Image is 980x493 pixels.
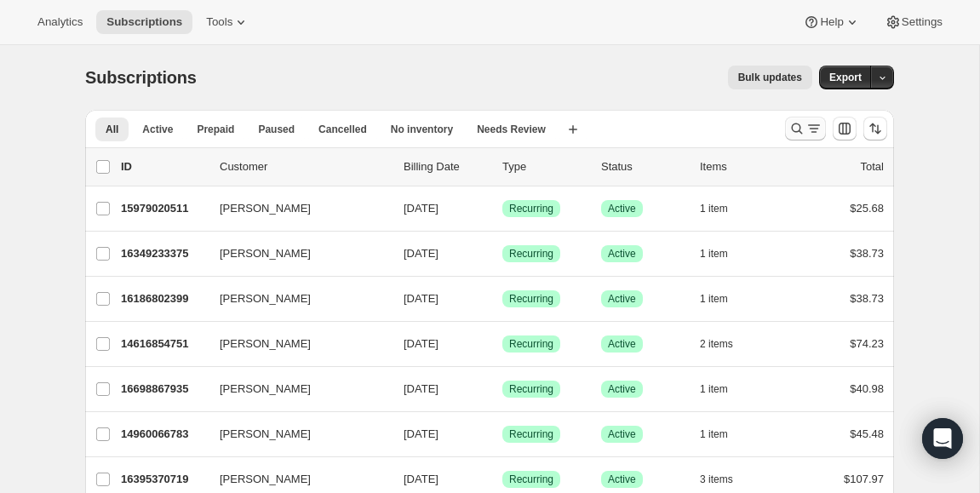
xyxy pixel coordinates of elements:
[404,202,438,215] span: [DATE]
[502,158,587,175] div: Type
[404,247,438,260] span: [DATE]
[209,330,380,358] button: [PERSON_NAME]
[833,117,857,140] button: Customize table column order and visibility
[404,473,438,485] span: [DATE]
[121,200,206,217] p: 15979020511
[902,15,943,29] span: Settings
[142,123,173,136] span: Active
[608,292,636,306] span: Active
[819,66,872,89] button: Export
[121,158,884,175] div: IDCustomerBilling DateTypeStatusItemsTotal
[121,467,884,491] div: 16395370719[PERSON_NAME][DATE]SuccessRecurringSuccessActive3 items$107.97
[209,195,380,222] button: [PERSON_NAME]
[404,158,489,175] p: Billing Date
[121,377,884,401] div: 16698867935[PERSON_NAME][DATE]SuccessRecurringSuccessActive1 item$40.98
[861,158,884,175] p: Total
[318,123,367,136] span: Cancelled
[121,381,206,398] p: 16698867935
[700,247,728,261] span: 1 item
[106,123,118,136] span: All
[209,285,380,312] button: [PERSON_NAME]
[121,158,206,175] p: ID
[121,335,206,353] p: 14616854751
[509,247,553,261] span: Recurring
[850,292,884,305] span: $38.73
[700,197,747,221] button: 1 item
[785,117,826,140] button: Search and filter results
[509,292,553,306] span: Recurring
[608,427,636,441] span: Active
[220,290,311,307] span: [PERSON_NAME]
[509,427,553,441] span: Recurring
[121,332,884,356] div: 14616854751[PERSON_NAME][DATE]SuccessRecurringSuccessActive2 items$74.23
[608,382,636,396] span: Active
[220,381,311,398] span: [PERSON_NAME]
[863,117,887,140] button: Sort the results
[874,10,953,34] button: Settings
[850,337,884,350] span: $74.23
[700,382,728,396] span: 1 item
[700,242,747,266] button: 1 item
[608,202,636,215] span: Active
[209,375,380,403] button: [PERSON_NAME]
[121,287,884,311] div: 16186802399[PERSON_NAME][DATE]SuccessRecurringSuccessActive1 item$38.73
[700,332,752,356] button: 2 items
[700,202,728,215] span: 1 item
[220,158,390,175] p: Customer
[258,123,295,136] span: Paused
[700,422,747,446] button: 1 item
[404,382,438,395] span: [DATE]
[601,158,686,175] p: Status
[850,427,884,440] span: $45.48
[850,202,884,215] span: $25.68
[844,473,884,485] span: $107.97
[197,123,234,136] span: Prepaid
[206,15,232,29] span: Tools
[700,377,747,401] button: 1 item
[608,473,636,486] span: Active
[820,15,843,29] span: Help
[209,240,380,267] button: [PERSON_NAME]
[728,66,812,89] button: Bulk updates
[850,247,884,260] span: $38.73
[509,382,553,396] span: Recurring
[509,337,553,351] span: Recurring
[209,421,380,448] button: [PERSON_NAME]
[121,471,206,488] p: 16395370719
[220,471,311,488] span: [PERSON_NAME]
[96,10,192,34] button: Subscriptions
[700,473,733,486] span: 3 items
[700,337,733,351] span: 2 items
[196,10,260,34] button: Tools
[850,382,884,395] span: $40.98
[700,158,785,175] div: Items
[404,292,438,305] span: [DATE]
[27,10,93,34] button: Analytics
[209,466,380,493] button: [PERSON_NAME]
[700,287,747,311] button: 1 item
[220,245,311,262] span: [PERSON_NAME]
[700,467,752,491] button: 3 items
[121,426,206,443] p: 14960066783
[793,10,870,34] button: Help
[922,418,963,459] div: Open Intercom Messenger
[220,200,311,217] span: [PERSON_NAME]
[608,247,636,261] span: Active
[509,473,553,486] span: Recurring
[37,15,83,29] span: Analytics
[477,123,546,136] span: Needs Review
[559,118,587,141] button: Create new view
[121,197,884,221] div: 15979020511[PERSON_NAME][DATE]SuccessRecurringSuccessActive1 item$25.68
[121,242,884,266] div: 16349233375[PERSON_NAME][DATE]SuccessRecurringSuccessActive1 item$38.73
[391,123,453,136] span: No inventory
[509,202,553,215] span: Recurring
[85,68,197,87] span: Subscriptions
[829,71,862,84] span: Export
[738,71,802,84] span: Bulk updates
[121,290,206,307] p: 16186802399
[106,15,182,29] span: Subscriptions
[220,335,311,353] span: [PERSON_NAME]
[404,427,438,440] span: [DATE]
[121,422,884,446] div: 14960066783[PERSON_NAME][DATE]SuccessRecurringSuccessActive1 item$45.48
[121,245,206,262] p: 16349233375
